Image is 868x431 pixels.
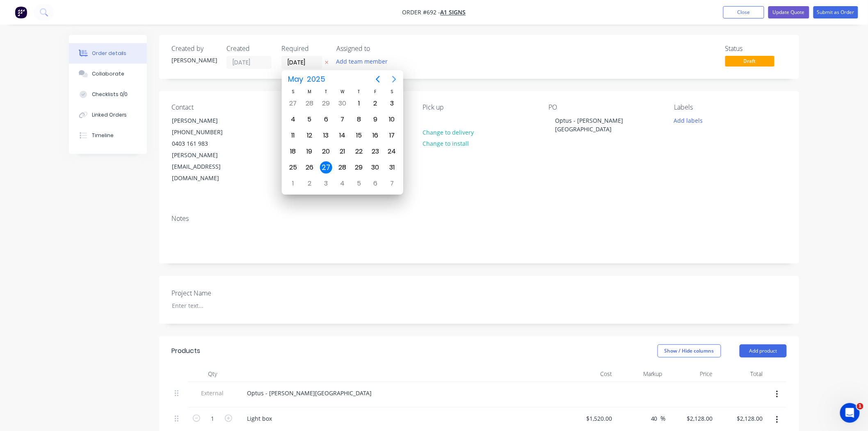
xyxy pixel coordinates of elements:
div: Optus - [PERSON_NAME][GEOGRAPHIC_DATA] [548,115,651,135]
div: Friday, May 30, 2025 [369,161,381,174]
div: [PHONE_NUMBER] [172,126,240,138]
button: Add team member [332,56,392,67]
div: Friday, May 9, 2025 [369,113,381,126]
div: Tuesday, June 3, 2025 [320,177,332,190]
div: Tuesday, May 27, 2025 [320,161,332,174]
div: M [302,88,318,95]
div: Friday, May 23, 2025 [369,145,381,158]
div: Thursday, June 5, 2025 [353,177,365,190]
div: [PERSON_NAME] [171,56,217,64]
div: [PERSON_NAME] [172,115,240,126]
div: Thursday, May 29, 2025 [353,161,365,174]
button: Submit as Order [813,6,858,18]
div: T [318,88,334,95]
div: Tuesday, May 13, 2025 [320,129,332,142]
div: Sunday, May 4, 2025 [287,113,299,126]
button: Show / Hide columns [658,344,721,358]
a: A1 Signs [441,9,466,16]
button: Add team member [336,56,392,67]
div: Timeline [92,132,114,139]
button: Order details [69,43,147,64]
div: Required [281,45,327,53]
div: Thursday, May 22, 2025 [353,145,365,158]
div: Monday, May 19, 2025 [304,145,316,158]
button: Close [723,6,764,18]
button: Collaborate [69,64,147,84]
div: T [351,88,367,95]
span: 2025 [305,72,327,87]
div: Monday, May 26, 2025 [304,161,316,174]
div: Saturday, May 17, 2025 [386,129,398,142]
div: Friday, June 6, 2025 [369,177,381,190]
button: Checklists 0/0 [69,84,147,105]
span: % [661,414,666,423]
div: [PERSON_NAME][PHONE_NUMBER]0403 161 983[PERSON_NAME][EMAIL_ADDRESS][DOMAIN_NAME] [165,115,247,184]
label: Project Name [171,288,274,298]
div: S [285,88,301,95]
div: [PERSON_NAME][EMAIL_ADDRESS][DOMAIN_NAME] [172,149,240,184]
div: Total [716,366,767,382]
div: Wednesday, May 28, 2025 [336,161,349,174]
div: Markup [616,366,666,382]
iframe: Intercom live chat [840,403,860,423]
div: Sunday, April 27, 2025 [287,97,299,110]
div: Wednesday, May 14, 2025 [336,129,349,142]
div: Created [226,45,272,53]
div: Saturday, May 24, 2025 [386,145,398,158]
div: Light box [240,413,279,424]
div: Wednesday, May 7, 2025 [336,113,349,126]
button: Previous page [370,71,386,87]
div: Optus - [PERSON_NAME][GEOGRAPHIC_DATA] [240,387,378,399]
div: Sunday, June 1, 2025 [287,177,299,190]
div: 0403 161 983 [172,138,240,149]
button: Change to install [418,138,473,149]
button: Linked Orders [69,105,147,125]
div: Price [666,366,716,382]
div: Thursday, May 15, 2025 [353,129,365,142]
div: Products [171,346,200,356]
button: Update Quote [768,6,809,18]
div: Thursday, May 8, 2025 [353,113,365,126]
button: Next page [386,71,402,87]
div: Friday, May 16, 2025 [369,129,381,142]
div: Sunday, May 18, 2025 [287,145,299,158]
div: Linked Orders [92,111,127,119]
div: Sunday, May 25, 2025 [287,161,299,174]
div: Status [725,45,787,53]
button: May2025 [283,72,330,87]
div: Monday, May 12, 2025 [304,129,316,142]
div: Friday, May 2, 2025 [369,97,381,110]
span: Draft [725,56,774,66]
div: Thursday, May 1, 2025 [353,97,365,110]
span: May [286,72,305,87]
div: Monday, May 5, 2025 [304,113,316,126]
div: Tuesday, April 29, 2025 [320,97,332,110]
div: F [367,88,384,95]
div: Saturday, May 31, 2025 [386,161,398,174]
button: Add labels [669,115,707,126]
div: Saturday, June 7, 2025 [386,177,398,190]
div: Monday, April 28, 2025 [304,97,316,110]
div: Qty [188,366,237,382]
div: Sunday, May 11, 2025 [287,129,299,142]
div: Collaborate [92,70,124,78]
div: Contact [171,103,284,111]
span: Order #692 - [402,9,441,16]
div: Assigned to [336,45,418,53]
div: Notes [171,215,787,222]
span: External [191,389,234,397]
div: S [384,88,400,95]
button: Timeline [69,125,147,146]
div: PO [548,103,661,111]
div: Tuesday, May 20, 2025 [320,145,332,158]
div: Labels [674,103,787,111]
div: Order details [92,50,127,57]
img: Factory [15,6,27,18]
div: Saturday, May 10, 2025 [386,113,398,126]
div: Wednesday, April 30, 2025 [336,97,349,110]
div: Wednesday, May 21, 2025 [336,145,349,158]
div: Wednesday, June 4, 2025 [336,177,349,190]
div: Checklists 0/0 [92,91,128,98]
div: Cost [565,366,616,382]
